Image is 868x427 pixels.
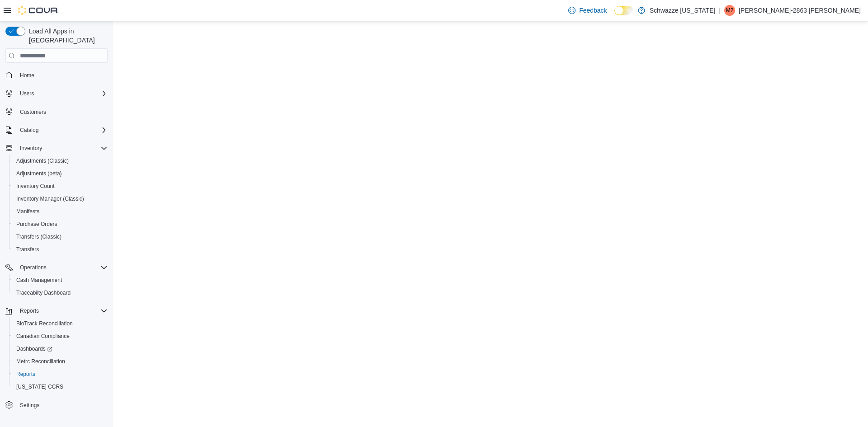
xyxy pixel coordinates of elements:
[614,6,633,15] input: Dark Mode
[16,143,108,154] span: Inventory
[18,6,59,15] img: Cova
[13,275,108,286] span: Cash Management
[16,400,43,411] a: Settings
[13,219,108,230] span: Purchase Orders
[16,262,50,273] button: Operations
[565,1,610,19] a: Feedback
[13,181,58,192] a: Inventory Count
[13,369,39,380] a: Reports
[16,289,71,296] span: Traceabilty Dashboard
[16,106,108,117] span: Customers
[16,305,108,316] span: Reports
[9,205,111,218] button: Manifests
[20,127,38,134] span: Catalog
[20,145,42,152] span: Inventory
[13,275,66,286] a: Cash Management
[9,368,111,380] button: Reports
[13,343,56,354] a: Dashboards
[9,330,111,343] button: Canadian Compliance
[13,318,108,329] span: BioTrack Reconciliation
[9,180,111,192] button: Inventory Count
[13,206,108,217] span: Manifests
[13,381,67,392] a: [US_STATE] CCRS
[739,5,861,16] p: [PERSON_NAME]-2863 [PERSON_NAME]
[16,320,73,327] span: BioTrack Reconciliation
[16,345,52,352] span: Dashboards
[9,192,111,205] button: Inventory Manager (Classic)
[16,125,108,136] span: Catalog
[16,69,108,80] span: Home
[16,371,35,378] span: Reports
[16,88,38,99] button: Users
[13,331,73,342] a: Canadian Compliance
[2,261,111,274] button: Operations
[16,195,84,202] span: Inventory Manager (Classic)
[13,168,66,179] a: Adjustments (beta)
[13,219,61,230] a: Purchase Orders
[650,5,716,16] p: Schwazze [US_STATE]
[13,168,108,179] span: Adjustments (beta)
[719,5,721,16] p: |
[579,6,607,15] span: Feedback
[2,87,111,100] button: Users
[20,72,34,79] span: Home
[16,70,38,81] a: Home
[13,193,88,204] a: Inventory Manager (Classic)
[13,356,69,367] a: Metrc Reconciliation
[2,399,111,412] button: Settings
[9,317,111,330] button: BioTrack Reconciliation
[2,142,111,155] button: Inventory
[16,143,46,154] button: Inventory
[20,402,39,409] span: Settings
[16,88,108,99] span: Users
[724,5,735,16] div: Matthew-2863 Turner
[13,331,108,342] span: Canadian Compliance
[2,105,111,118] button: Customers
[13,231,65,242] a: Transfers (Classic)
[16,333,70,340] span: Canadian Compliance
[13,155,108,166] span: Adjustments (Classic)
[16,383,63,390] span: [US_STATE] CCRS
[9,218,111,230] button: Purchase Orders
[13,231,108,242] span: Transfers (Classic)
[13,343,108,354] span: Dashboards
[9,243,111,256] button: Transfers
[726,5,734,16] span: M2
[9,155,111,167] button: Adjustments (Classic)
[9,274,111,286] button: Cash Management
[16,262,108,273] span: Operations
[20,90,34,97] span: Users
[13,244,42,255] a: Transfers
[16,399,108,411] span: Settings
[16,208,39,215] span: Manifests
[2,68,111,81] button: Home
[16,233,61,240] span: Transfers (Classic)
[20,264,47,271] span: Operations
[9,167,111,180] button: Adjustments (beta)
[16,358,65,365] span: Metrc Reconciliation
[9,355,111,368] button: Metrc Reconciliation
[16,277,62,284] span: Cash Management
[16,170,62,177] span: Adjustments (beta)
[13,155,72,166] a: Adjustments (Classic)
[9,286,111,299] button: Traceabilty Dashboard
[2,124,111,136] button: Catalog
[9,380,111,393] button: [US_STATE] CCRS
[13,318,76,329] a: BioTrack Reconciliation
[13,287,108,298] span: Traceabilty Dashboard
[16,221,57,228] span: Purchase Orders
[16,246,39,253] span: Transfers
[25,27,108,45] span: Load All Apps in [GEOGRAPHIC_DATA]
[16,125,42,136] button: Catalog
[13,369,108,380] span: Reports
[16,107,50,117] a: Customers
[16,183,55,190] span: Inventory Count
[13,181,108,192] span: Inventory Count
[16,157,69,164] span: Adjustments (Classic)
[9,230,111,243] button: Transfers (Classic)
[16,305,42,316] button: Reports
[20,108,46,116] span: Customers
[13,356,108,367] span: Metrc Reconciliation
[13,287,74,298] a: Traceabilty Dashboard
